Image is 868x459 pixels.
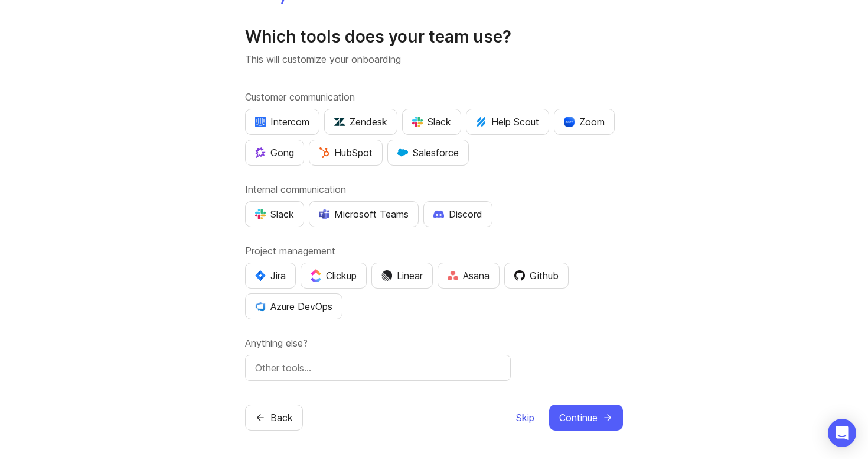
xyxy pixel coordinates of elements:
button: Zoom [554,109,615,135]
img: 0D3hMmx1Qy4j6AAAAAElFTkSuQmCC [514,270,525,281]
div: Linear [381,269,423,283]
div: Slack [412,115,451,129]
img: UniZRqrCPz6BHUWevMzgDJ1FW4xaGg2egd7Chm8uY0Al1hkDyjqDa8Lkk0kDEdqKkBok+T4wfoD0P0o6UMciQ8AAAAASUVORK... [334,117,345,127]
label: Internal communication [245,182,623,196]
div: Zoom [564,115,605,129]
img: G+3M5qq2es1si5SaumCnMN47tP1CvAZneIVX5dcx+oz+ZLhv4kfP9DwAAAABJRU5ErkJggg== [319,147,329,158]
button: HubSpot [309,140,383,166]
div: Gong [255,146,294,160]
div: Azure DevOps [255,299,332,313]
div: Asana [448,269,490,283]
button: Discord [423,201,492,227]
div: Help Scout [476,115,539,129]
label: Customer communication [245,90,623,104]
div: Discord [433,207,482,221]
img: YKcwp4sHBXAAAAAElFTkSuQmCC [255,301,266,312]
label: Anything else? [245,336,623,350]
button: Clickup [301,263,367,289]
label: Project management [245,244,623,258]
div: Open Intercom Messenger [828,419,856,447]
button: Zendesk [324,109,397,135]
button: Slack [245,201,304,227]
button: Slack [402,109,461,135]
button: Intercom [245,109,319,135]
div: Slack [255,207,294,221]
img: D0GypeOpROL5AAAAAElFTkSuQmCC [319,209,329,219]
div: Intercom [255,115,309,129]
img: kV1LT1TqjqNHPtRK7+FoaplE1qRq1yqhg056Z8K5Oc6xxgIuf0oNQ9LelJqbcyPisAf0C9LDpX5UIuAAAAAElFTkSuQmCC [476,117,487,127]
button: Azure DevOps [245,293,342,319]
img: qKnp5cUisfhcFQGr1t296B61Fm0WkUVwBZaiVE4uNRmEGBFetJMz8xGrgPHqF1mLDIG816Xx6Jz26AFmkmT0yuOpRCAR7zRpG... [255,147,266,158]
input: Other tools… [255,361,501,375]
img: WIAAAAASUVORK5CYII= [255,209,266,219]
button: Microsoft Teams [309,201,419,227]
button: Continue [549,405,623,431]
span: Back [270,410,293,425]
h1: Which tools does your team use? [245,26,623,47]
button: Linear [371,263,433,289]
button: Jira [245,263,296,289]
div: Clickup [311,269,357,283]
button: Salesforce [387,140,469,166]
img: +iLplPsjzba05dttzK064pds+5E5wZnCVbuGoLvBrYdmEPrXTzGo7zG60bLEREEjvOjaG9Saez5xsOEAbxBwOP6dkea84XY9O... [433,210,444,218]
button: Help Scout [466,109,549,135]
img: eRR1duPH6fQxdnSV9IruPjCimau6md0HxlPR81SIPROHX1VjYjAN9a41AAAAAElFTkSuQmCC [255,117,266,127]
img: Rf5nOJ4Qh9Y9HAAAAAElFTkSuQmCC [448,271,458,281]
div: Salesforce [397,146,459,160]
span: Skip [516,410,534,425]
img: xLHbn3khTPgAAAABJRU5ErkJggg== [564,117,575,127]
p: This will customize your onboarding [245,52,623,66]
button: Asana [438,263,500,289]
img: j83v6vj1tgY2AAAAABJRU5ErkJggg== [311,269,321,282]
div: HubSpot [319,146,373,160]
button: Back [245,405,303,431]
span: Continue [559,410,598,425]
div: Github [514,269,559,283]
button: Skip [515,405,535,431]
button: Gong [245,140,304,166]
img: Dm50RERGQWO2Ei1WzHVviWZlaLVriU9uRN6E+tIr91ebaDbMKKPDpFbssSuEG21dcGXkrKsuOVPwCeFJSFAIOxgiKgL2sFHRe... [381,270,392,281]
img: WIAAAAASUVORK5CYII= [412,117,423,127]
img: svg+xml;base64,PHN2ZyB4bWxucz0iaHR0cDovL3d3dy53My5vcmcvMjAwMC9zdmciIHZpZXdCb3g9IjAgMCA0MC4zNDMgND... [255,270,266,281]
div: Zendesk [334,115,387,129]
div: Jira [255,269,286,283]
div: Microsoft Teams [319,207,409,221]
button: Github [504,263,569,289]
img: GKxMRLiRsgdWqxrdBeWfGK5kaZ2alx1WifDSa2kSTsK6wyJURKhUuPoQRYzjholVGzT2A2owx2gHwZoyZHHCYJ8YNOAZj3DSg... [397,147,408,158]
